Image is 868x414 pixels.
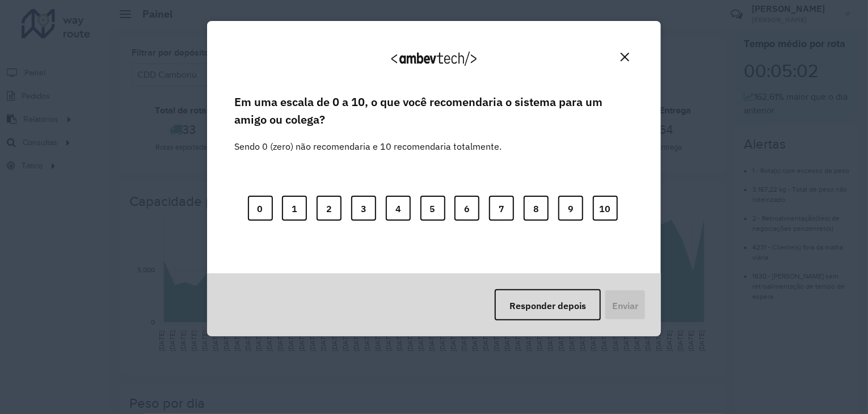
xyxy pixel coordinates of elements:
[593,196,618,221] button: 10
[258,203,263,214] font: 0
[248,196,273,221] button: 0
[600,203,611,214] font: 10
[292,203,297,214] font: 1
[430,203,436,214] font: 5
[568,203,574,214] font: 9
[616,48,634,66] button: Fechar
[386,196,411,221] button: 4
[533,203,539,214] font: 8
[361,203,366,214] font: 3
[391,52,477,66] img: Logotipo Ambevtech
[621,53,629,61] img: Fechar
[499,203,504,214] font: 7
[454,196,479,221] button: 6
[464,203,470,214] font: 6
[317,196,342,221] button: 2
[524,196,549,221] button: 8
[489,196,514,221] button: 7
[326,203,332,214] font: 2
[234,94,602,126] font: Em uma escala de 0 a 10, o que você recomendaria o sistema para um amigo ou colega?
[509,300,586,311] font: Responder depois
[495,289,601,320] button: Responder depois
[420,196,445,221] button: 5
[351,196,376,221] button: 3
[395,203,401,214] font: 4
[282,196,307,221] button: 1
[234,141,502,152] font: Sendo 0 (zero) não recomendaria e 10 recomendaria totalmente.
[558,196,583,221] button: 9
